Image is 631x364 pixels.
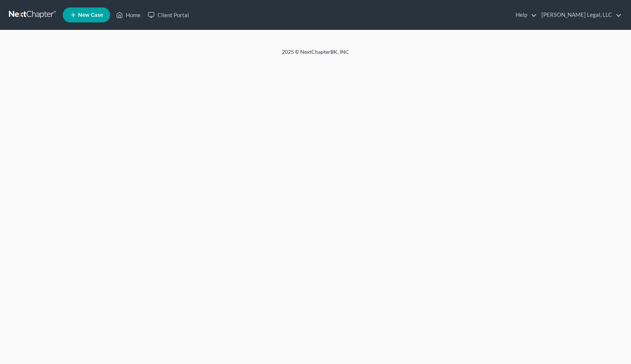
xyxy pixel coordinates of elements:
[112,8,144,22] a: Home
[63,7,110,22] new-legal-case-button: New Case
[103,48,528,62] div: 2025 © NextChapterBK, INC
[512,8,537,22] a: Help
[144,8,193,22] a: Client Portal
[538,8,622,22] a: [PERSON_NAME] Legal, LLC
